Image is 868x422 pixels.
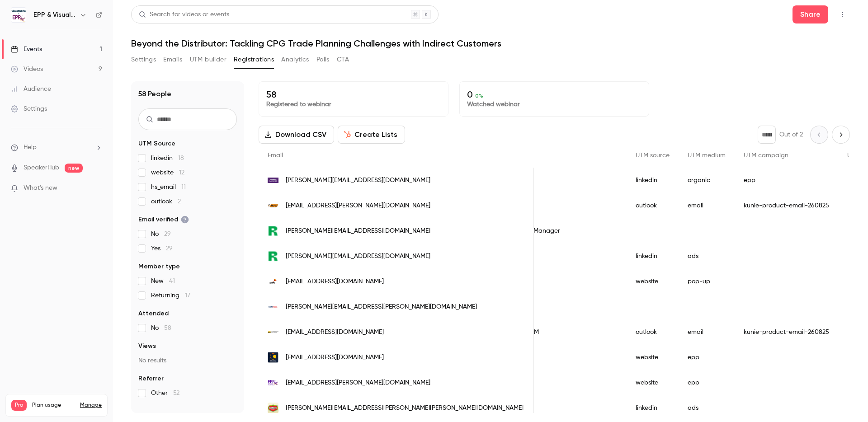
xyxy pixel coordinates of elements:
button: CTA [337,52,349,67]
div: epp [735,168,838,193]
span: What's new [24,183,57,193]
div: kunie-product-email-260825 [735,193,838,218]
li: help-dropdown-opener [11,143,102,152]
span: Plan usage [32,402,75,409]
img: mdlz.com [268,178,278,183]
img: glanbia.com [268,352,278,363]
h6: EPP & Visualfabriq [33,10,76,19]
p: Registered to webinar [266,100,441,109]
span: Attended [138,309,169,318]
div: epp [679,345,735,370]
div: Head of Global RGM [469,319,627,345]
span: No [151,230,171,239]
button: Share [793,5,828,23]
div: outlook [627,319,679,345]
div: Sales Director [469,395,627,421]
span: [EMAIL_ADDRESS][DOMAIN_NAME] [286,277,384,286]
div: email [679,319,735,345]
div: RGM Controller [469,345,627,370]
div: website [627,345,679,370]
div: ads [679,244,735,269]
div: ads [679,395,735,421]
h1: Beyond the Distributor: Tackling CPG Trade Planning Challenges with Indirect Customers [131,38,850,49]
span: Email [268,152,283,159]
button: Registrations [234,52,274,67]
img: mccain.com [268,327,278,338]
button: Polls [316,52,330,67]
button: Next page [832,126,850,144]
span: [EMAIL_ADDRESS][PERSON_NAME][DOMAIN_NAME] [286,378,430,388]
img: delmonte.com [268,403,278,413]
div: GM Asia [469,193,627,218]
span: [EMAIL_ADDRESS][PERSON_NAME][DOMAIN_NAME] [286,201,430,211]
span: Yes [151,244,173,253]
img: kraftheinz.com [268,301,278,312]
span: 58 [164,325,171,331]
span: Member type [138,262,180,271]
span: linkedin [151,154,184,163]
div: Sr manager [469,294,627,319]
span: Pro [11,400,27,411]
div: Partner [469,269,627,294]
p: No results [138,356,237,365]
span: 41 [169,278,175,284]
button: UTM builder [190,52,226,67]
a: SpeakerHub [24,163,59,173]
p: 58 [266,89,441,100]
span: 29 [164,231,171,237]
span: Referrer [138,374,164,383]
span: outlook [151,197,181,206]
div: organic [679,168,735,193]
span: [PERSON_NAME][EMAIL_ADDRESS][PERSON_NAME][PERSON_NAME][DOMAIN_NAME] [286,403,524,413]
div: Manager [469,168,627,193]
span: Returning [151,291,190,300]
div: Videos [11,65,43,74]
span: [PERSON_NAME][EMAIL_ADDRESS][PERSON_NAME][DOMAIN_NAME] [286,302,477,312]
span: Other [151,389,179,398]
span: UTM medium [688,152,726,159]
button: Download CSV [259,126,334,144]
span: [EMAIL_ADDRESS][DOMAIN_NAME] [286,353,384,362]
a: Manage [80,402,102,409]
iframe: Noticeable Trigger [91,184,102,192]
div: website [627,269,679,294]
span: 17 [185,292,190,299]
span: new [65,164,83,173]
button: Analytics [281,52,309,67]
div: linkedin [627,244,679,269]
span: website [151,168,184,177]
div: outlook [627,193,679,218]
img: EPP & Visualfabriq [11,8,26,22]
img: pwc.com [268,276,278,287]
span: UTM Source [138,139,175,148]
span: [PERSON_NAME][EMAIL_ADDRESS][DOMAIN_NAME] [286,252,430,261]
p: Out of 2 [779,130,803,139]
img: riversidenaturals.com [268,225,278,236]
span: Email verified [138,215,189,224]
span: 52 [173,390,179,396]
h1: 58 People [138,89,171,99]
p: Watched webinar [467,100,642,109]
button: Emails [163,52,182,67]
div: email [679,193,735,218]
img: riversidenaturals.com [268,251,278,262]
div: Events [11,45,42,54]
span: 0 % [475,93,483,99]
span: 2 [178,198,181,205]
div: Account Manager [469,244,627,269]
div: linkedin [627,168,679,193]
span: [PERSON_NAME][EMAIL_ADDRESS][DOMAIN_NAME] [286,176,430,185]
span: UTM campaign [744,152,788,159]
button: Settings [131,52,156,67]
span: Help [24,143,37,152]
div: pop-up [679,269,735,294]
button: Create Lists [338,126,405,144]
div: epp [679,370,735,395]
div: linkedin [627,395,679,421]
span: UTM source [636,152,670,159]
div: kunie-product-email-260825 [735,319,838,345]
p: 0 [467,89,642,100]
span: 11 [181,184,186,190]
span: New [151,277,175,286]
span: No [151,324,171,333]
